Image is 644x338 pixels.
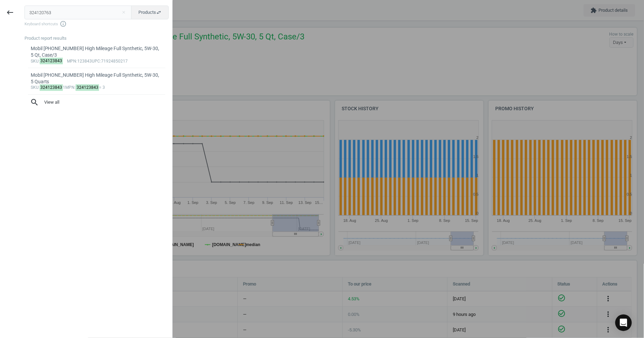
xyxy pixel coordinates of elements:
[118,9,129,16] button: Close
[31,59,39,64] span: sku
[31,85,39,90] span: sku
[6,8,14,17] i: keyboard_backspace
[2,4,18,21] button: keyboard_backspace
[31,85,163,91] div: : 1 : = 3
[60,20,67,27] i: info_outline
[156,10,162,15] i: swap_horiz
[31,45,163,59] div: Mobil [PHONE_NUMBER] High Mileage Full Synthetic, 5W-30, 5 Qt, Case/3
[25,95,169,110] button: searchView all
[25,35,172,41] div: Product report results
[30,98,163,107] span: View all
[76,84,99,91] mark: 324123843
[65,85,75,90] span: mpn
[40,84,63,91] mark: 324123843
[25,6,132,19] input: Enter the SKU or product name
[67,59,76,64] span: mpn
[615,314,632,331] div: Open Intercom Messenger
[25,20,169,27] span: Keyboard shortcuts
[92,59,100,64] span: upc
[31,59,163,64] div: : :123843 :71924850217
[131,6,169,19] button: Productsswap_horiz
[138,9,162,16] span: Products
[40,58,63,64] mark: 324123843
[30,98,39,107] i: search
[31,72,163,85] div: Mobil [PHONE_NUMBER] High Mileage Full Synthetic, 5W-30, 5 Quarts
